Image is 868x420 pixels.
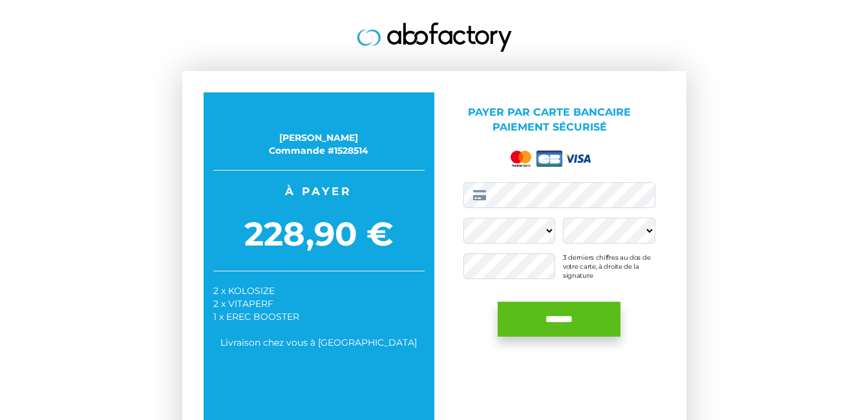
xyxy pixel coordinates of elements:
[357,23,512,52] img: logo.jpg
[213,211,425,258] span: 228,90 €
[444,105,655,135] p: Payer par Carte bancaire
[508,148,534,169] img: mastercard.png
[565,154,591,163] img: visa.png
[213,336,425,349] div: Livraison chez vous à [GEOGRAPHIC_DATA]
[213,144,425,157] div: Commande #1528514
[213,284,425,323] div: 2 x KOLOSIZE 2 x VITAPERF 1 x EREC BOOSTER
[536,151,562,167] img: cb.png
[492,121,607,133] span: Paiement sécurisé
[563,253,655,279] div: 3 derniers chiffres au dos de votre carte, à droite de la signature
[213,131,425,144] div: [PERSON_NAME]
[213,184,425,199] span: À payer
